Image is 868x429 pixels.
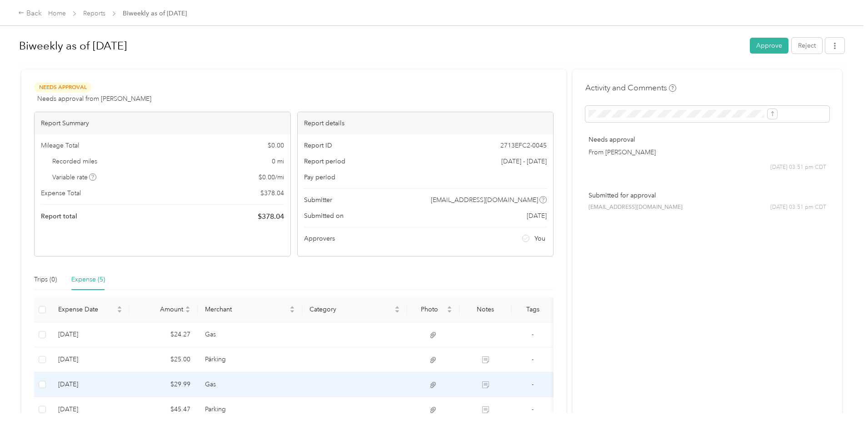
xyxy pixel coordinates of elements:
span: 0 mi [272,157,284,166]
div: Back [18,8,42,19]
td: $45.47 [130,397,198,422]
span: [EMAIL_ADDRESS][DOMAIN_NAME] [431,195,538,205]
th: Amount [130,297,198,322]
span: Variable rate [52,173,97,182]
span: Report ID [304,141,332,150]
span: caret-down [185,309,190,314]
span: $ 378.04 [258,211,284,222]
span: Photo [414,306,445,313]
th: Category [302,297,407,322]
span: Mileage Total [41,141,79,150]
td: $25.00 [130,347,198,372]
button: Approve [750,38,788,54]
td: $24.27 [130,322,198,347]
td: 8-20-2025 [51,397,130,422]
div: Expense (5) [71,275,105,285]
span: caret-down [394,309,400,314]
span: $ 378.04 [260,188,284,198]
p: Submitted for approval [589,191,826,200]
span: Category [309,306,393,313]
td: 8-22-2025 [51,322,130,347]
div: Trips (0) [34,275,57,285]
span: caret-up [394,305,400,310]
td: - [512,347,554,372]
span: - [532,355,534,363]
th: Photo [407,297,459,322]
span: [DATE] - [DATE] [501,157,547,166]
span: Approvers [304,234,335,243]
th: Expense Date [51,297,130,322]
td: 8-21-2025 [51,347,130,372]
td: Gas [198,372,303,397]
span: Expense Total [41,188,81,198]
iframe: Everlance-gr Chat Button Frame [817,378,868,429]
button: Reject [792,38,822,54]
span: Report total [41,212,77,221]
span: [DATE] 03:51 pm CDT [770,163,826,172]
span: Needs approval from [PERSON_NAME] [37,94,151,104]
p: From [PERSON_NAME] [589,148,826,157]
span: Pay period [304,173,335,182]
span: 2713EFC2-0045 [500,141,547,150]
td: - [512,372,554,397]
span: caret-down [289,309,295,314]
span: caret-up [289,305,295,310]
div: Report details [298,112,554,134]
span: [DATE] [527,211,547,221]
div: Tags [519,306,546,313]
span: - [532,405,534,413]
span: - [532,380,534,388]
span: caret-up [185,305,190,310]
th: Notes [459,297,512,322]
span: Amount [137,306,183,313]
td: Párking [198,347,303,372]
span: $ 0.00 [268,141,284,150]
td: - [512,322,554,347]
span: caret-up [447,305,452,310]
th: Merchant [198,297,303,322]
span: [EMAIL_ADDRESS][DOMAIN_NAME] [589,203,683,212]
span: You [534,234,545,243]
span: Biweekly as of [DATE] [123,9,187,18]
span: Submitter [304,195,332,205]
span: caret-down [447,309,452,314]
span: Submitted on [304,211,344,221]
th: Tags [512,297,554,322]
span: Needs Approval [34,82,91,93]
td: 8-20-2025 [51,372,130,397]
h1: Biweekly as of August 11 2025 [19,35,743,57]
span: $ 0.00 / mi [259,173,284,182]
td: - [512,397,554,422]
h4: Activity and Comments [585,82,676,94]
span: Expense Date [58,306,115,313]
td: Parking [198,397,303,422]
a: Reports [83,10,105,17]
span: [DATE] 03:51 pm CDT [770,203,826,212]
span: Merchant [205,306,288,313]
td: Gas [198,322,303,347]
span: Recorded miles [52,157,97,166]
div: Report Summary [35,112,290,134]
span: caret-down [117,309,122,314]
a: Home [48,10,66,17]
span: Report period [304,157,345,166]
td: $29.99 [130,372,198,397]
span: - [532,330,534,338]
span: caret-up [117,305,122,310]
p: Needs approval [589,135,826,144]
